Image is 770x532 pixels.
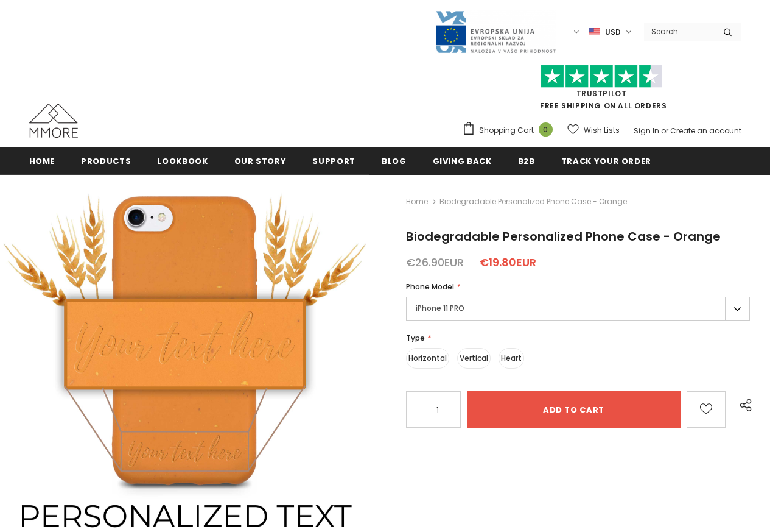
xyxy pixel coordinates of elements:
[81,155,131,167] span: Products
[634,126,659,136] a: Sign In
[234,147,287,174] a: Our Story
[661,126,668,136] span: or
[312,147,355,174] a: support
[439,194,627,209] span: Biodegradable Personalized Phone Case - Orange
[479,124,534,137] span: Shopping Cart
[518,155,535,167] span: B2B
[561,155,651,167] span: Track your order
[406,194,428,209] a: Home
[406,255,464,270] span: €26.90EUR
[406,333,425,343] span: Type
[157,155,208,167] span: Lookbook
[435,10,556,54] img: Javni Razpis
[29,155,55,167] span: Home
[462,70,741,111] span: FREE SHIPPING ON ALL ORDERS
[433,147,492,174] a: Giving back
[576,88,627,99] a: Trustpilot
[406,228,721,245] span: Biodegradable Personalized Phone Case - Orange
[605,26,621,38] span: USD
[589,27,600,37] img: USD
[433,155,492,167] span: Giving back
[406,348,449,369] label: Horizontal
[480,255,536,270] span: €19.80EUR
[541,65,662,88] img: Trust Pilot Stars
[234,155,287,167] span: Our Story
[539,122,553,137] span: 0
[81,147,131,174] a: Products
[29,104,78,138] img: MMORE Cases
[644,23,714,40] input: Search Site
[462,121,559,140] a: Shopping Cart 0
[406,297,750,321] label: iPhone 11 PRO
[157,147,208,174] a: Lookbook
[567,119,620,141] a: Wish Lists
[499,348,524,369] label: Heart
[406,282,454,292] span: Phone Model
[584,124,620,137] span: Wish Lists
[518,147,535,174] a: B2B
[382,147,407,174] a: Blog
[312,155,355,167] span: support
[457,348,491,369] label: Vertical
[435,26,556,37] a: Javni Razpis
[29,147,55,174] a: Home
[382,155,407,167] span: Blog
[670,126,741,136] a: Create an account
[467,391,681,428] input: Add to cart
[561,147,651,174] a: Track your order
